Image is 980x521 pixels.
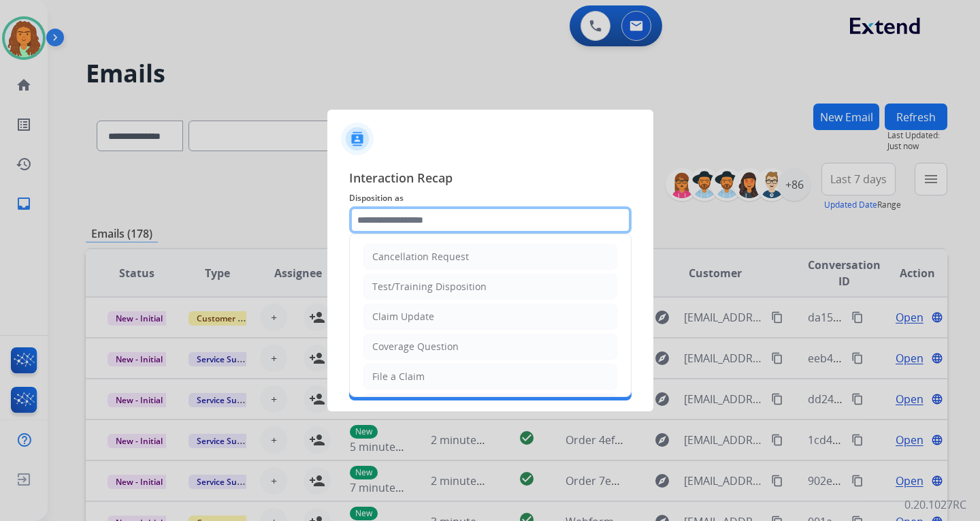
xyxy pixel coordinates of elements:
div: Claim Update [372,310,434,323]
span: Disposition as [349,190,632,206]
img: contactIcon [341,123,374,155]
p: 0.20.1027RC [904,496,966,513]
div: File a Claim [372,370,425,383]
span: Interaction Recap [349,168,632,190]
div: Cancellation Request [372,250,469,264]
div: Test/Training Disposition [372,280,487,294]
div: Coverage Question [372,340,459,353]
